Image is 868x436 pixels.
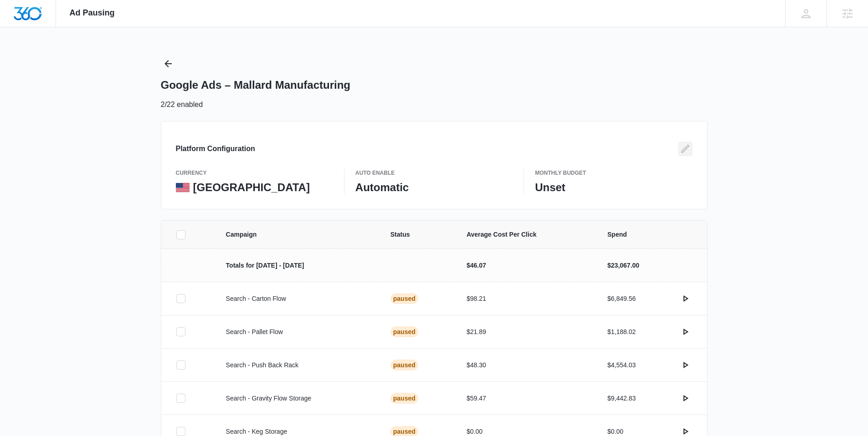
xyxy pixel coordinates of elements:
p: $46.07 [467,261,586,270]
span: Status [390,230,445,239]
p: [GEOGRAPHIC_DATA] [193,181,310,194]
button: actions.activate [678,324,693,339]
p: $1,188.02 [607,327,636,337]
p: $9,442.83 [607,394,636,403]
div: Paused [390,326,418,337]
img: United States [176,183,190,192]
p: $59.47 [467,394,586,403]
button: Back [161,56,175,71]
p: Auto Enable [355,169,513,177]
p: Search - Pallet Flow [226,327,369,337]
p: Search - Push Back Rack [226,360,369,370]
h3: Platform Configuration [176,143,255,154]
span: Average Cost Per Click [467,230,586,239]
span: Campaign [226,230,369,239]
p: 2/22 enabled [161,99,203,110]
div: Paused [390,293,418,304]
p: Search - Carton Flow [226,294,369,304]
p: $23,067.00 [607,261,639,270]
button: Edit [678,142,693,156]
p: Unset [535,181,692,194]
button: actions.activate [678,358,693,372]
div: Paused [390,360,418,370]
div: Paused [390,393,418,404]
span: Spend [607,230,692,239]
button: actions.activate [678,391,693,406]
span: Ad Pausing [70,8,115,18]
button: actions.activate [678,291,693,306]
p: Totals for [DATE] - [DATE] [226,261,369,270]
p: $48.30 [467,360,586,370]
p: Search - Gravity Flow Storage [226,394,369,403]
p: Monthly Budget [535,169,692,177]
p: Automatic [355,181,513,194]
h1: Google Ads – Mallard Manufacturing [161,78,350,92]
p: $98.21 [467,294,586,304]
p: $21.89 [467,327,586,337]
p: $6,849.56 [607,294,636,304]
p: $4,554.03 [607,360,636,370]
p: currency [176,169,333,177]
